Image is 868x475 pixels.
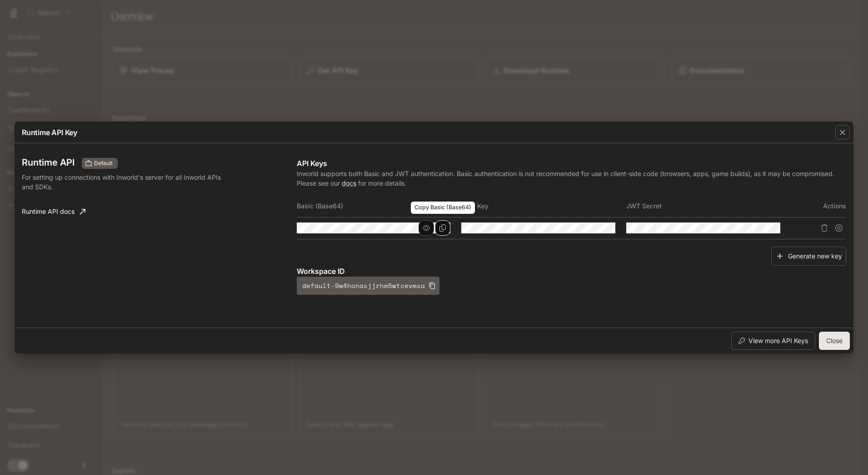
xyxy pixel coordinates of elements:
a: docs [342,179,356,187]
button: Copy Basic (Base64) [435,220,450,236]
p: API Keys [297,158,846,169]
h3: Runtime API [22,158,75,167]
div: Copy Basic (Base64) [411,202,475,214]
th: Basic (Base64) [297,195,462,217]
th: JWT Secret [626,195,791,217]
span: Default [90,159,116,167]
div: These keys will apply to your current workspace only [82,158,118,169]
button: default-9w4honasjjrhm5wtcevmsa [297,277,439,295]
p: Inworld supports both Basic and JWT authentication. Basic authentication is not recommended for u... [297,169,846,188]
button: Generate new key [771,247,846,266]
p: Workspace ID [297,266,846,277]
a: Runtime API docs [18,202,89,221]
button: Close [819,332,850,350]
th: JWT Key [461,195,626,217]
button: Suspend API key [832,221,846,235]
button: Delete API key [817,221,832,235]
p: For setting up connections with Inworld's server for all Inworld APIs and SDKs. [22,172,222,192]
button: View more API Keys [731,332,815,350]
p: Runtime API Key [22,127,77,138]
th: Actions [791,195,846,217]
